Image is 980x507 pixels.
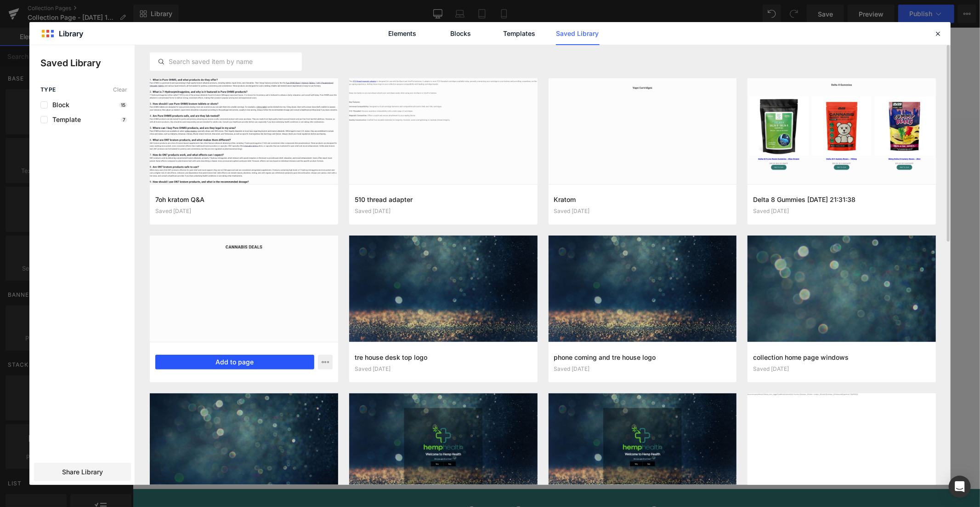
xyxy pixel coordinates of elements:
h3: 510 thread adapter [355,195,532,204]
div: Saved [DATE] [155,208,333,214]
span: DEALS PAGE [481,69,524,81]
p: or Drag & Drop elements from left sidebar [163,278,685,285]
span: Template [48,116,81,123]
summary: Search [159,23,180,44]
span: SHOP MUSHROOMS [301,69,369,81]
img: hemphealth [391,13,456,53]
a: BLOG [542,62,597,87]
div: Saved [DATE] [355,208,532,214]
p: Saved Library [40,56,135,70]
h2: Subscribe to our emails [44,474,804,501]
a: SHOP MUSHROOMS [283,62,396,87]
span: Clear [113,86,127,93]
input: Search saved item by name [150,56,301,67]
a: DEALS PAGE [463,62,542,87]
span: BLOG [561,69,579,81]
a: SHOP CANNABIS [180,62,283,87]
h3: collection home page windows [753,352,930,362]
span: Share Library [62,467,103,477]
a: Explore Template [382,253,465,271]
h3: tre house desk top logo [355,352,532,362]
div: Open Intercom Messenger [949,476,971,498]
div: Saved [DATE] [554,208,731,214]
span: Type [40,86,56,93]
div: Saved [DATE] [554,366,731,372]
a: Saved Library [556,22,600,45]
h3: Delta 8 Gummies [DATE] 21:31:38 [753,195,930,204]
h3: phone coming and tre house logo [554,352,731,362]
p: 15 [119,102,127,108]
button: Add to page [155,355,314,369]
div: Saved [DATE] [355,366,532,372]
a: KRATOM [396,62,463,87]
h3: 7oh kratom Q&A [155,195,333,204]
span: CONTACT [616,69,649,81]
h3: Kratom [554,195,731,204]
a: CONTACT [597,62,667,87]
div: Saved [DATE] [753,208,930,214]
span: KRATOM [414,69,444,81]
p: 7 [121,117,127,122]
span: Block [48,101,69,109]
a: Blocks [439,22,483,45]
a: Templates [498,22,541,45]
a: Elements [381,22,425,45]
div: Saved [DATE] [753,366,930,372]
span: SHOP CANNABIS [198,69,256,81]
